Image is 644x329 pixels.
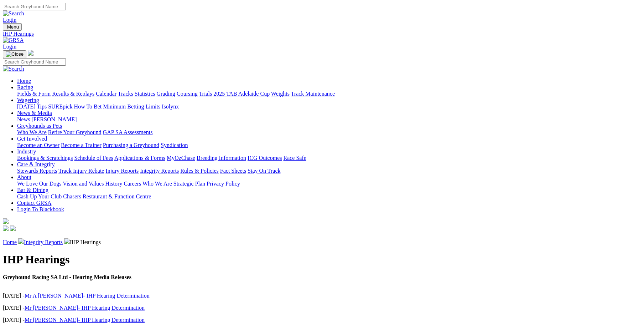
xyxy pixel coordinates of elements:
[31,116,77,122] a: [PERSON_NAME]
[3,218,9,224] img: logo-grsa-white.png
[17,129,641,136] div: Greyhounds as Pets
[17,103,641,110] div: Wagering
[3,293,641,299] p: [DATE] -
[63,193,151,199] a: Chasers Restaurant & Function Centre
[103,103,160,110] a: Minimum Betting Limits
[17,187,48,193] a: Bar & Dining
[3,44,16,50] a: Login
[177,91,198,97] a: Coursing
[7,24,19,30] span: Menu
[207,181,240,187] a: Privacy Policy
[17,161,55,167] a: Care & Integrity
[74,155,113,161] a: Schedule of Fees
[17,200,51,206] a: Contact GRSA
[17,97,39,103] a: Wagering
[3,58,66,66] input: Search
[3,10,24,17] img: Search
[3,226,9,231] img: facebook.svg
[103,142,159,148] a: Purchasing a Greyhound
[3,23,22,31] button: Toggle navigation
[213,91,270,97] a: 2025 TAB Adelaide Cup
[17,91,641,97] div: Racing
[162,103,179,110] a: Isolynx
[63,181,104,187] a: Vision and Values
[17,155,641,161] div: Industry
[61,142,102,148] a: Become a Trainer
[3,305,641,311] p: [DATE] -
[197,155,246,161] a: Breeding Information
[17,206,64,212] a: Login To Blackbook
[3,50,26,58] button: Toggle navigation
[3,238,641,246] p: IHP Hearings
[3,31,641,37] a: IHP Hearings
[48,129,102,135] a: Retire Your Greyhound
[17,142,641,148] div: Get Involved
[74,103,102,110] a: How To Bet
[17,129,47,135] a: Who We Are
[248,168,280,174] a: Stay On Track
[17,155,73,161] a: Bookings & Scratchings
[105,181,122,187] a: History
[167,155,195,161] a: MyOzChase
[17,110,52,116] a: News & Media
[17,84,33,90] a: Racing
[17,181,641,187] div: About
[220,168,246,174] a: Fact Sheets
[6,51,24,57] img: Close
[25,305,145,311] a: Mr [PERSON_NAME]- IHP Hearing Determination
[17,103,47,110] a: [DATE] Tips
[10,226,16,231] img: twitter.svg
[180,168,219,174] a: Rules & Policies
[17,193,62,199] a: Cash Up Your Club
[283,155,306,161] a: Race Safe
[3,317,641,323] p: [DATE] -
[17,116,641,123] div: News & Media
[3,37,24,44] img: GRSA
[3,253,641,266] h1: IHP Hearings
[52,91,94,97] a: Results & Replays
[58,168,104,174] a: Track Injury Rebate
[17,168,57,174] a: Stewards Reports
[114,155,165,161] a: Applications & Forms
[17,116,30,122] a: News
[17,91,51,97] a: Fields & Form
[3,17,16,23] a: Login
[140,168,179,174] a: Integrity Reports
[271,91,290,97] a: Weights
[3,3,66,10] input: Search
[17,78,31,84] a: Home
[3,239,17,245] a: Home
[17,136,47,142] a: Get Involved
[17,148,36,155] a: Industry
[135,91,155,97] a: Statistics
[17,123,62,129] a: Greyhounds as Pets
[3,66,24,72] img: Search
[48,103,72,110] a: SUREpick
[199,91,212,97] a: Trials
[17,174,31,180] a: About
[25,317,145,323] a: Mr [PERSON_NAME]- IHP Hearing Determination
[17,181,61,187] a: We Love Our Dogs
[105,168,139,174] a: Injury Reports
[18,238,24,244] img: chevron-right.svg
[25,293,150,299] a: Mr A [PERSON_NAME]- IHP Hearing Determination
[161,142,188,148] a: Syndication
[17,168,641,174] div: Care & Integrity
[103,129,153,135] a: GAP SA Assessments
[124,181,141,187] a: Careers
[291,91,335,97] a: Track Maintenance
[64,238,70,244] img: chevron-right.svg
[157,91,175,97] a: Grading
[17,142,59,148] a: Become an Owner
[28,50,33,56] img: logo-grsa-white.png
[118,91,133,97] a: Tracks
[17,193,641,200] div: Bar & Dining
[142,181,172,187] a: Who We Are
[248,155,282,161] a: ICG Outcomes
[96,91,116,97] a: Calendar
[173,181,205,187] a: Strategic Plan
[3,274,131,280] strong: Greyhound Racing SA Ltd - Hearing Media Releases
[24,239,63,245] a: Integrity Reports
